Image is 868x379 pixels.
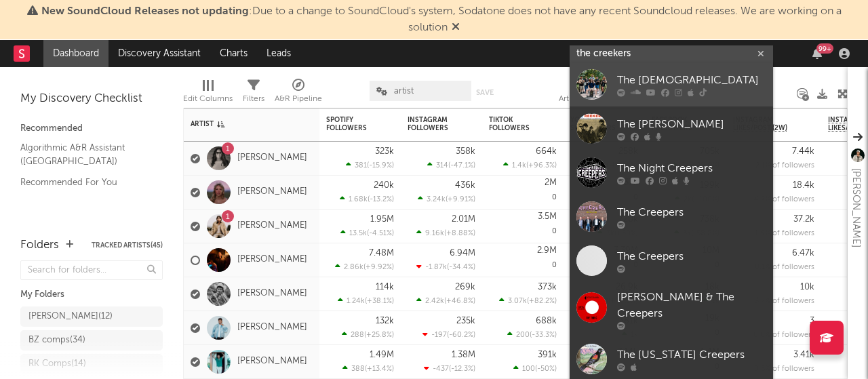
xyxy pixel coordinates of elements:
[489,116,536,132] div: TikTok Followers
[183,74,233,113] div: Edit Columns
[376,283,394,292] div: 114k
[755,230,814,237] span: 1.9 % of followers
[436,162,448,169] span: 314
[346,161,394,169] div: ( )
[755,298,814,305] span: 3.7 % of followers
[508,298,527,305] span: 3.07k
[452,22,460,33] span: Dismiss
[237,153,307,164] a: [PERSON_NAME]
[755,162,814,169] span: 2.1 % of followers
[344,264,363,271] span: 2.86k
[243,91,264,107] div: Filters
[41,6,249,17] span: New SoundCloud Releases not updating
[570,239,773,283] a: The Creepers
[793,181,814,190] div: 18.4k
[570,62,773,106] a: The [DEMOGRAPHIC_DATA]
[191,120,292,128] div: Artist
[237,254,307,266] a: [PERSON_NAME]
[342,364,394,373] div: ( )
[349,230,367,237] span: 13.5k
[347,298,365,305] span: 1.24k
[367,298,392,305] span: +38.1 %
[503,161,557,169] div: ( )
[275,91,322,107] div: A&R Pipeline
[370,196,392,203] span: -13.2 %
[43,40,108,67] a: Dashboard
[545,178,557,187] div: 2M
[800,283,814,292] div: 10k
[570,106,773,151] a: The [PERSON_NAME]
[536,317,557,325] div: 688k
[427,196,446,203] span: 3.24k
[275,74,322,113] div: A&R Pipeline
[450,162,473,169] span: -47.1 %
[537,246,557,255] div: 2.9M
[559,91,601,107] div: Artist (Artist)
[446,230,473,237] span: +8.88 %
[370,215,394,224] div: 1.95M
[793,215,814,224] div: 37.2k
[489,243,557,277] div: 0
[394,87,414,96] span: artist
[792,147,814,156] div: 7.44k
[452,215,475,224] div: 2.01M
[452,351,475,359] div: 1.38M
[342,330,394,339] div: ( )
[237,220,307,232] a: [PERSON_NAME]
[366,264,392,271] span: +9.92 %
[408,116,455,132] div: Instagram Followers
[449,332,473,339] span: -60.2 %
[20,237,59,254] div: Folders
[20,260,163,280] input: Search for folders...
[755,264,814,271] span: 0.1 % of followers
[370,351,394,359] div: 1.49M
[848,168,864,247] div: [PERSON_NAME]
[449,264,473,271] span: -34.4 %
[367,365,392,373] span: +13.4 %
[528,162,555,169] span: +96.3 %
[754,365,814,373] span: 0.3 % of followers
[416,228,475,237] div: ( )
[418,195,475,203] div: ( )
[369,230,392,237] span: -4.51 %
[108,40,210,67] a: Discovery Assistant
[41,6,842,33] span: : Due to a change to SoundCloud's system, Sodatone does not have any recent Soundcloud releases. ...
[424,364,475,373] div: ( )
[243,74,264,113] div: Filters
[375,147,394,156] div: 323k
[433,365,449,373] span: -437
[237,322,307,334] a: [PERSON_NAME]
[20,175,149,190] a: Recommended For You
[489,210,557,243] div: 0
[522,365,535,373] span: 100
[376,317,394,325] div: 132k
[369,249,394,258] div: 7.48M
[20,287,163,303] div: My Folders
[513,364,557,373] div: ( )
[425,230,444,237] span: 9.16k
[237,186,307,198] a: [PERSON_NAME]
[351,365,365,373] span: 388
[20,140,149,168] a: Algorithmic A&R Assistant ([GEOGRAPHIC_DATA])
[617,161,766,177] div: The Night Creepers
[237,288,307,300] a: [PERSON_NAME]
[754,196,814,203] span: 4.2 % of followers
[455,181,475,190] div: 436k
[499,296,557,305] div: ( )
[456,317,475,325] div: 235k
[338,296,394,305] div: ( )
[812,48,822,59] button: 99+
[20,91,163,107] div: My Discovery Checklist
[340,195,394,203] div: ( )
[20,121,163,137] div: Recommended
[489,176,557,209] div: 0
[28,332,85,348] div: BZ comps ( 34 )
[237,356,307,367] a: [PERSON_NAME]
[538,283,557,292] div: 373k
[335,262,394,271] div: ( )
[425,298,444,305] span: 2.42k
[617,249,766,265] div: The Creepers
[536,147,557,156] div: 664k
[617,73,766,89] div: The [DEMOGRAPHIC_DATA]
[92,242,163,249] button: Tracked Artists(45)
